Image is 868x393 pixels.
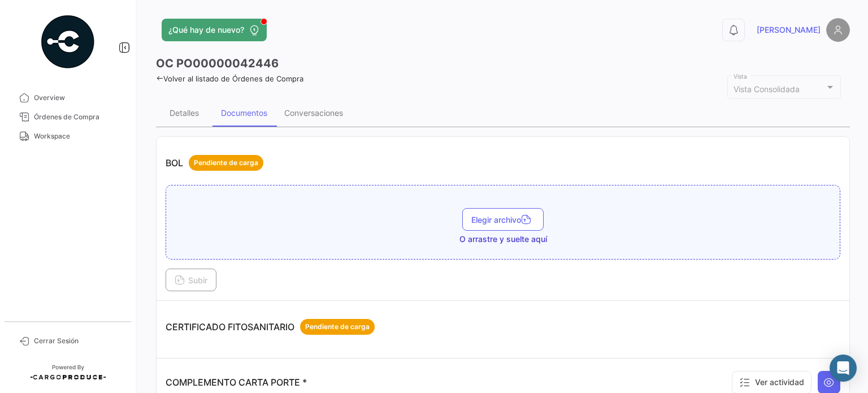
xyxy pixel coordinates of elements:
span: ¿Qué hay de nuevo? [168,24,244,36]
h3: OC PO00000042446 [156,55,279,71]
p: BOL [166,155,263,171]
img: placeholder-user.png [826,18,850,42]
mat-select-trigger: Vista Consolidada [734,84,800,94]
span: Overview [34,93,122,103]
span: O arrastre y suelte aquí [459,234,547,245]
a: Overview [9,88,127,107]
img: powered-by.png [40,14,96,70]
span: Pendiente de carga [305,322,370,332]
div: Documentos [221,108,267,118]
div: Conversaciones [284,108,343,118]
span: Órdenes de Compra [34,112,122,122]
a: Órdenes de Compra [9,107,127,127]
span: [PERSON_NAME] [757,24,821,36]
button: ¿Qué hay de nuevo? [162,19,267,41]
div: Abrir Intercom Messenger [830,355,857,382]
button: Subir [166,269,216,291]
span: Elegir archivo [471,215,535,224]
span: Workspace [34,131,122,141]
button: Elegir archivo [462,208,544,231]
p: CERTIFICADO FITOSANITARIO [166,319,375,335]
span: Subir [175,275,207,285]
a: Volver al listado de Órdenes de Compra [156,74,303,83]
p: COMPLEMENTO CARTA PORTE * [166,377,307,388]
span: Pendiente de carga [194,158,258,168]
span: Cerrar Sesión [34,336,122,346]
div: Detalles [170,108,199,118]
a: Workspace [9,127,127,146]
